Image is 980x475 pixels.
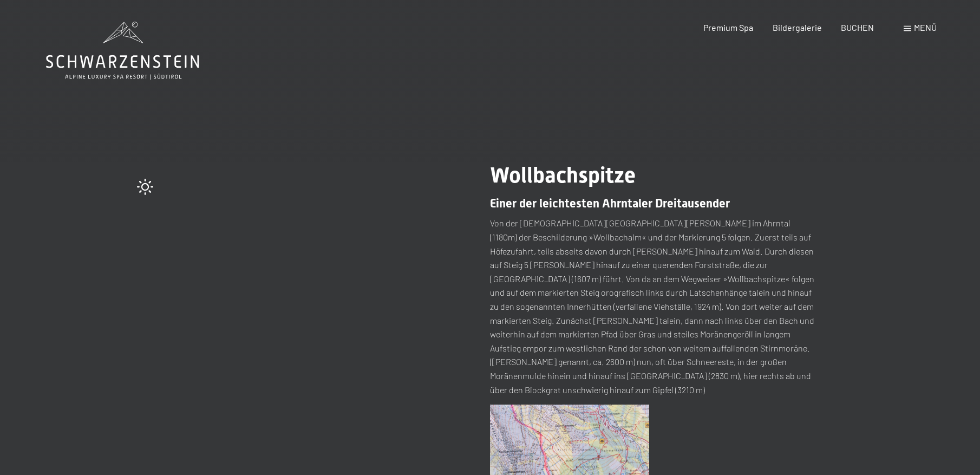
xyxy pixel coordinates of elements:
[914,22,937,32] span: Menü
[490,197,730,210] span: Einer der leichtesten Ahrntaler Dreitausender
[773,22,822,32] a: Bildergalerie
[841,22,874,32] a: BUCHEN
[490,216,816,396] p: Von der [DEMOGRAPHIC_DATA][GEOGRAPHIC_DATA][PERSON_NAME] im Ahrntal (1180m) der Beschilderung »Wo...
[490,162,636,188] span: Wollbachspitze
[703,22,753,32] a: Premium Spa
